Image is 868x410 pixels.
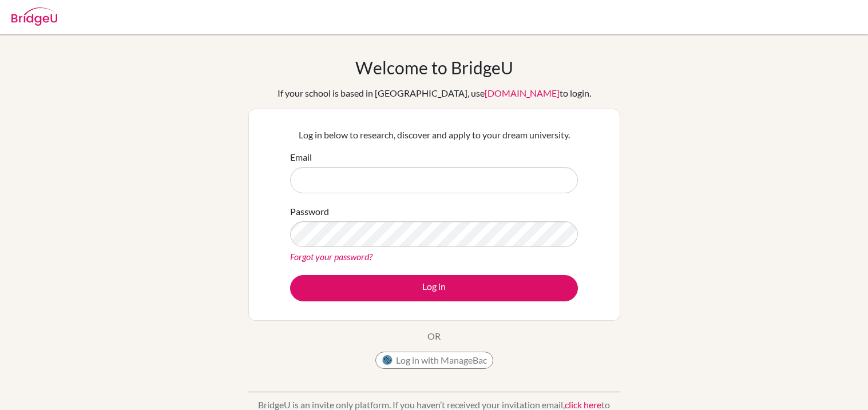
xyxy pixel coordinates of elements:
a: Forgot your password? [290,251,372,262]
a: click here [565,399,601,410]
label: Email [290,150,312,164]
div: If your school is based in [GEOGRAPHIC_DATA], use to login. [278,86,591,100]
h1: Welcome to BridgeU [355,57,513,78]
button: Log in [290,275,578,301]
label: Password [290,205,329,218]
a: [DOMAIN_NAME] [485,87,560,98]
p: Log in below to research, discover and apply to your dream university. [290,128,578,142]
button: Log in with ManageBac [375,352,493,369]
p: OR [427,329,441,343]
img: Bridge-U [11,7,57,26]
